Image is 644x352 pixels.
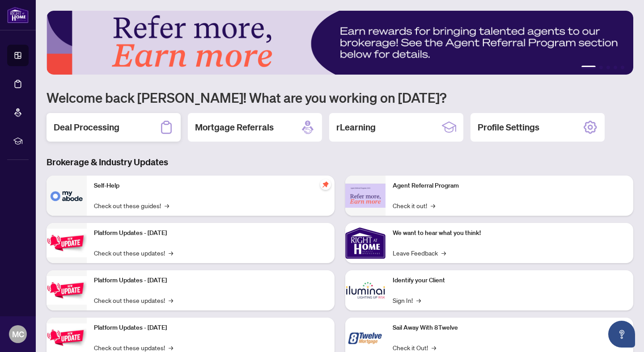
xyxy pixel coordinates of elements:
[393,276,626,285] p: Identify your Client
[393,181,626,191] p: Agent Referral Program
[393,323,626,333] p: Sail Away With 8Twelve
[393,228,626,238] p: We want to hear what you think!
[94,276,327,285] p: Platform Updates - [DATE]
[608,321,635,348] button: Open asap
[336,121,376,134] h2: rLearning
[54,121,119,134] h2: Deal Processing
[94,323,327,333] p: Platform Updates - [DATE]
[614,66,617,69] button: 4
[345,270,386,310] img: Identify your Client
[47,11,633,75] img: Slide 0
[431,201,435,210] span: →
[581,66,596,69] button: 1
[606,66,610,69] button: 3
[94,181,327,191] p: Self-Help
[345,223,386,263] img: We want to hear what you think!
[169,248,173,258] span: →
[320,179,331,190] span: pushpin
[47,323,87,352] img: Platform Updates - June 23, 2025
[393,201,435,210] a: Check it out!→
[393,295,421,305] a: Sign In!→
[599,66,603,69] button: 2
[478,121,539,134] h2: Profile Settings
[94,295,173,305] a: Check out these updates!→
[94,228,327,238] p: Platform Updates - [DATE]
[416,295,421,305] span: →
[621,66,624,69] button: 5
[47,176,87,216] img: Self-Help
[393,248,446,258] a: Leave Feedback→
[94,248,173,258] a: Check out these updates!→
[345,184,386,208] img: Agent Referral Program
[441,248,446,258] span: →
[94,201,169,210] a: Check out these guides!→
[47,156,633,168] h3: Brokerage & Industry Updates
[12,328,24,340] span: MC
[47,229,87,257] img: Platform Updates - July 21, 2025
[47,89,633,106] h1: Welcome back [PERSON_NAME]! What are you working on [DATE]?
[195,121,274,134] h2: Mortgage Referrals
[165,201,169,210] span: →
[47,276,87,304] img: Platform Updates - July 8, 2025
[169,295,173,305] span: →
[7,7,29,23] img: logo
